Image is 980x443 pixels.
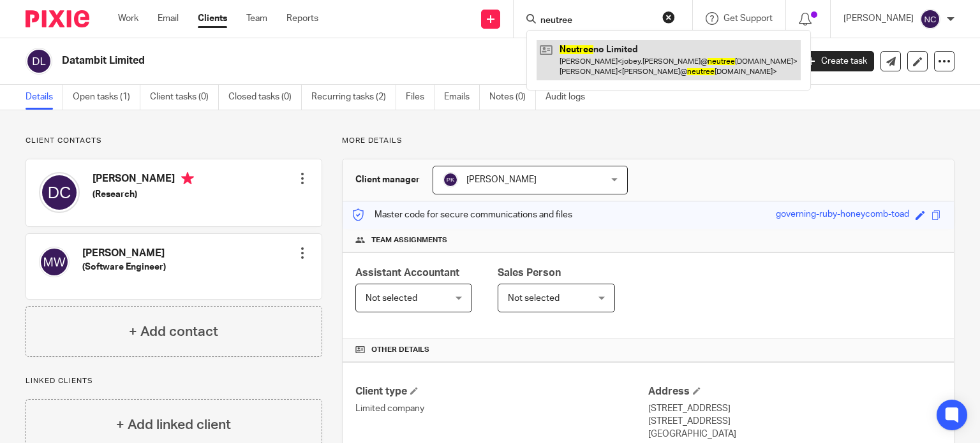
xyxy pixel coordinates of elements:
[355,173,420,186] h3: Client manager
[546,85,595,110] a: Audit logs
[355,268,459,278] span: Assistant Accountant
[352,208,572,221] p: Master code for secure communications and files
[118,12,138,25] a: Work
[724,14,773,23] span: Get Support
[444,85,480,110] a: Emails
[26,10,89,27] img: Pixie
[26,85,63,110] a: Details
[843,12,914,25] p: [PERSON_NAME]
[93,188,194,201] h5: (Research)
[26,136,322,146] p: Client contacts
[39,247,70,277] img: svg%3E
[82,247,166,260] h4: [PERSON_NAME]
[920,9,940,29] img: svg%3E
[311,85,396,110] a: Recurring tasks (2)
[648,415,941,428] p: [STREET_ADDRESS]
[342,136,954,146] p: More details
[648,402,941,415] p: [STREET_ADDRESS]
[26,48,52,75] img: svg%3E
[62,54,637,68] h2: Datambit Limited
[246,12,267,25] a: Team
[800,51,874,71] a: Create task
[116,415,231,435] h4: + Add linked client
[466,175,537,184] span: [PERSON_NAME]
[198,12,227,25] a: Clients
[406,85,434,110] a: Files
[355,402,648,415] p: Limited company
[776,208,909,222] div: governing-ruby-honeycomb-toad
[371,235,447,245] span: Team assignments
[93,172,194,188] h4: [PERSON_NAME]
[158,12,179,25] a: Email
[366,294,417,303] span: Not selected
[181,172,194,185] i: Primary
[489,85,536,110] a: Notes (0)
[286,12,318,25] a: Reports
[648,385,941,398] h4: Address
[129,322,218,342] h4: + Add contact
[662,11,675,24] button: Clear
[39,172,80,213] img: svg%3E
[648,428,941,440] p: [GEOGRAPHIC_DATA]
[443,172,458,187] img: svg%3E
[228,85,302,110] a: Closed tasks (0)
[539,15,654,27] input: Search
[73,85,140,110] a: Open tasks (1)
[82,261,166,273] h5: (Software Engineer)
[508,294,560,303] span: Not selected
[355,385,648,398] h4: Client type
[498,268,561,278] span: Sales Person
[26,376,322,386] p: Linked clients
[150,85,219,110] a: Client tasks (0)
[371,345,429,355] span: Other details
